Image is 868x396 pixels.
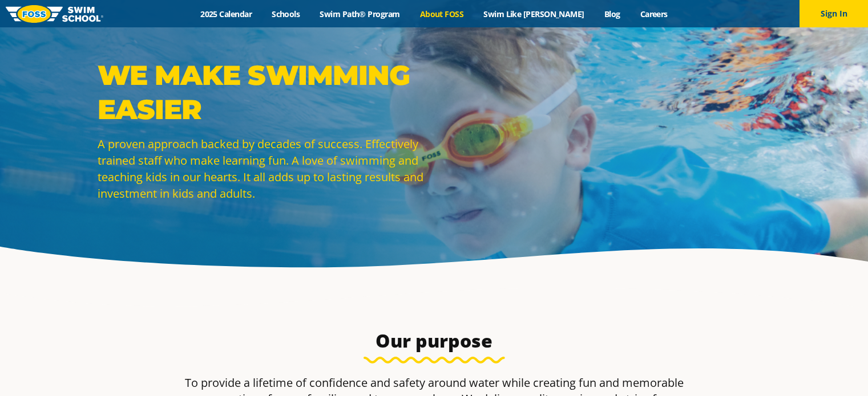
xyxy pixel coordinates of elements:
[310,9,410,19] a: Swim Path® Program
[98,58,429,126] p: WE MAKE SWIMMING EASIER
[165,329,704,352] h3: Our purpose
[474,9,595,19] a: Swim Like [PERSON_NAME]
[98,136,429,202] p: A proven approach backed by decades of success. Effectively trained staff who make learning fun. ...
[6,5,103,23] img: FOSS Swim School Logo
[262,9,310,19] a: Schools
[594,9,630,19] a: Blog
[630,9,677,19] a: Careers
[191,9,262,19] a: 2025 Calendar
[410,9,474,19] a: About FOSS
